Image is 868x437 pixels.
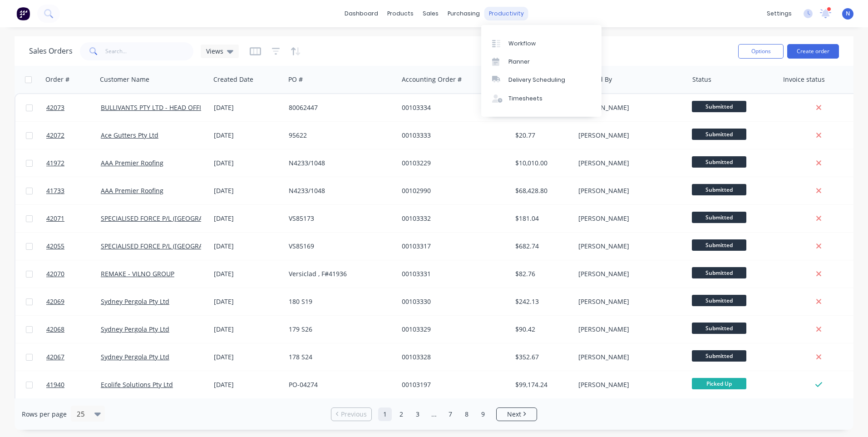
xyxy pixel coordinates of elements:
[289,214,390,223] div: VS85173
[476,407,490,421] a: Page 9
[46,288,101,315] a: 42069
[402,325,503,334] div: 00103329
[46,380,64,389] span: 41940
[101,214,239,223] a: SPECIALISED FORCE P/L ([GEOGRAPHIC_DATA])
[101,353,169,361] a: Sydney Pergola Pty Ltd
[692,378,746,389] span: Picked Up
[692,129,746,140] span: Submitted
[206,46,223,56] span: Views
[578,103,679,112] div: [PERSON_NAME]
[427,407,441,421] a: Jump forward
[692,239,746,251] span: Submitted
[289,131,390,140] div: 95622
[402,131,503,140] div: 00103333
[46,103,64,112] span: 42073
[214,131,281,140] div: [DATE]
[402,103,503,112] div: 00103334
[515,159,568,168] div: $10,010.00
[481,89,602,108] a: Timesheets
[46,159,64,168] span: 41972
[46,353,64,362] span: 42067
[378,407,392,421] a: Page 1 is your current page
[515,186,568,195] div: $68,428.80
[515,214,568,223] div: $181.04
[395,407,408,421] a: Page 2
[515,353,568,362] div: $352.67
[289,242,390,251] div: VS85169
[46,177,101,204] a: 41733
[101,159,163,167] a: AAA Premier Roofing
[692,350,746,362] span: Submitted
[289,297,390,306] div: 180 S19
[402,214,503,223] div: 00103332
[484,7,528,20] div: productivity
[578,242,679,251] div: [PERSON_NAME]
[101,269,174,278] a: REMAKE - VILNO GROUP
[214,159,281,168] div: [DATE]
[46,316,101,343] a: 42068
[46,297,64,306] span: 42069
[45,75,69,84] div: Order #
[508,58,530,66] div: Planner
[578,159,679,168] div: [PERSON_NAME]
[22,410,67,419] span: Rows per page
[508,76,565,84] div: Delivery Scheduling
[101,186,163,195] a: AAA Premier Roofing
[578,269,679,278] div: [PERSON_NAME]
[289,380,390,389] div: PO-04274
[340,7,383,20] a: dashboard
[101,325,169,333] a: Sydney Pergola Pty Ltd
[444,407,457,421] a: Page 7
[515,131,568,140] div: $20.77
[507,410,521,419] span: Next
[383,7,418,20] div: products
[738,44,784,59] button: Options
[481,34,602,52] a: Workflow
[46,233,101,260] a: 42055
[327,407,541,421] ul: Pagination
[289,159,390,168] div: N4233/1048
[101,297,169,306] a: Sydney Pergola Pty Ltd
[105,42,194,60] input: Search...
[692,156,746,168] span: Submitted
[402,159,503,168] div: 00103229
[289,186,390,195] div: N4233/1048
[214,325,281,334] div: [DATE]
[46,371,101,398] a: 41940
[692,212,746,223] span: Submitted
[578,214,679,223] div: [PERSON_NAME]
[46,214,64,223] span: 42071
[46,205,101,232] a: 42071
[692,323,746,334] span: Submitted
[418,7,443,20] div: sales
[508,40,536,48] div: Workflow
[46,325,64,334] span: 42068
[46,149,101,177] a: 41972
[578,297,679,306] div: [PERSON_NAME]
[46,343,101,371] a: 42067
[46,122,101,149] a: 42072
[692,184,746,195] span: Submitted
[578,186,679,195] div: [PERSON_NAME]
[402,75,462,84] div: Accounting Order #
[783,75,825,84] div: Invoice status
[46,260,101,288] a: 42070
[100,75,149,84] div: Customer Name
[101,380,173,389] a: Ecolife Solutions Pty Ltd
[578,325,679,334] div: [PERSON_NAME]
[846,10,850,18] span: N
[515,242,568,251] div: $682.74
[214,269,281,278] div: [DATE]
[402,242,503,251] div: 00103317
[331,410,371,419] a: Previous page
[214,353,281,362] div: [DATE]
[508,94,542,103] div: Timesheets
[402,380,503,389] div: 00103197
[762,7,796,20] div: settings
[515,297,568,306] div: $242.13
[515,269,568,278] div: $82.76
[214,186,281,195] div: [DATE]
[46,94,101,121] a: 42073
[692,101,746,112] span: Submitted
[402,297,503,306] div: 00103330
